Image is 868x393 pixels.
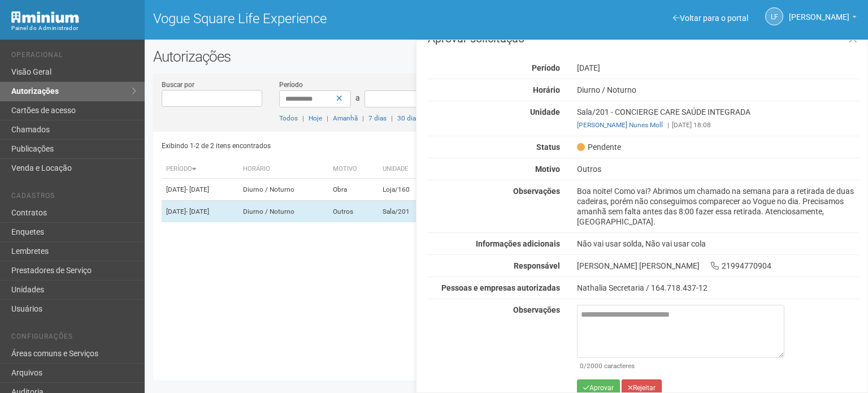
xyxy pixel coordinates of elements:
div: Nathalia Secretaria / 164.718.437-12 [577,283,859,293]
strong: Período [532,63,560,72]
a: Voltar para o portal [673,14,748,23]
div: [DATE] 18:08 [577,120,859,130]
td: Loja/160 [378,179,432,201]
td: Outros [328,201,378,223]
td: [DATE] [162,201,238,223]
span: a [355,93,360,102]
a: [PERSON_NAME] [789,14,857,23]
div: Exibindo 1-2 de 2 itens encontrados [162,137,503,154]
span: | [362,114,364,122]
span: | [391,114,393,122]
strong: Horário [533,85,560,94]
h3: Aprovar solicitação [428,33,859,44]
th: Horário [238,160,328,179]
label: Período [279,80,303,90]
div: Painel do Administrador [11,23,136,33]
td: Obra [328,179,378,201]
div: Diurno / Noturno [568,85,867,95]
div: /2000 caracteres [580,361,782,371]
div: Outros [568,164,867,174]
div: Sala/201 - CONCIERGE CARE SAÚDE INTEGRADA [568,107,867,130]
strong: Observações [513,305,560,314]
a: 7 dias [368,114,387,122]
span: Pendente [577,142,621,152]
li: Operacional [11,51,136,63]
img: Minium [11,11,79,23]
strong: Status [536,142,560,152]
h2: Autorizações [153,48,860,65]
span: - [DATE] [186,208,209,215]
li: Cadastros [11,192,136,204]
strong: Responsável [514,261,560,270]
label: Buscar por [162,80,194,90]
span: | [667,121,669,129]
td: Diurno / Noturno [238,179,328,201]
div: Não vai usar solda, Não vai usar cola [568,239,867,249]
a: Hoje [309,114,322,122]
div: Boa noite! Como vai? Abrimos um chamado na semana para a retirada de duas cadeiras, porém não con... [568,186,867,227]
span: 0 [580,362,584,370]
a: LF [765,7,783,25]
span: | [302,114,304,122]
td: [DATE] [162,179,238,201]
td: Sala/201 [378,201,432,223]
th: Unidade [378,160,432,179]
a: 30 dias [397,114,419,122]
a: [PERSON_NAME] Nunes Moll [577,121,663,129]
strong: Informações adicionais [476,239,560,248]
strong: Pessoas e empresas autorizadas [441,283,560,292]
strong: Motivo [535,165,560,174]
span: Letícia Florim [789,2,849,21]
a: Amanhã [333,114,358,122]
th: Motivo [328,160,378,179]
div: [PERSON_NAME] [PERSON_NAME] 21994770904 [568,261,867,271]
strong: Unidade [530,107,560,116]
span: - [DATE] [186,185,209,193]
a: Todos [279,114,298,122]
span: | [327,114,328,122]
strong: Observações [513,187,560,196]
h1: Vogue Square Life Experience [153,11,498,26]
div: [DATE] [568,63,867,73]
th: Período [162,160,238,179]
td: Diurno / Noturno [238,201,328,223]
li: Configurações [11,332,136,344]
